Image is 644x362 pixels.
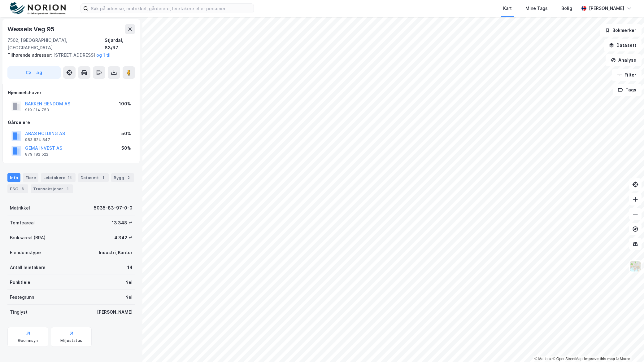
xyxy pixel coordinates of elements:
[114,234,133,241] div: 4 342 ㎡
[67,174,73,181] div: 14
[7,51,130,59] div: [STREET_ADDRESS]
[127,264,133,271] div: 14
[553,357,583,361] a: OpenStreetMap
[10,294,34,301] div: Festegrunn
[612,69,642,81] button: Filter
[94,204,133,212] div: 5035-83-97-0-0
[31,184,73,193] div: Transaksjoner
[10,2,66,15] img: norion-logo.80e7a08dc31c2e691866.png
[589,5,624,12] div: [PERSON_NAME]
[613,332,644,362] iframe: Chat Widget
[25,108,49,113] div: 919 314 753
[125,174,132,181] div: 2
[629,260,641,272] img: Z
[119,100,131,108] div: 100%
[121,130,131,137] div: 50%
[10,204,30,212] div: Matrikkel
[561,5,572,12] div: Bolig
[7,37,105,51] div: 7502, [GEOGRAPHIC_DATA], [GEOGRAPHIC_DATA]
[18,338,38,343] div: Geoinnsyn
[503,5,512,12] div: Kart
[10,234,46,241] div: Bruksareal (BRA)
[111,173,134,182] div: Bygg
[10,264,46,271] div: Antall leietakere
[99,249,133,256] div: Industri, Kontor
[8,89,135,96] div: Hjemmelshaver
[112,219,133,227] div: 13 348 ㎡
[25,152,48,157] div: 879 182 522
[7,52,53,58] span: Tilhørende adresser:
[97,308,133,316] div: [PERSON_NAME]
[88,4,254,13] input: Søk på adresse, matrikkel, gårdeiere, leietakere eller personer
[100,174,106,181] div: 1
[613,84,642,96] button: Tags
[20,186,26,192] div: 3
[7,24,56,34] div: Wessels Veg 95
[613,332,644,362] div: Kontrollprogram for chat
[604,39,642,51] button: Datasett
[606,54,642,66] button: Analyse
[534,357,551,361] a: Mapbox
[7,173,20,182] div: Info
[7,66,61,79] button: Tag
[8,119,135,126] div: Gårdeiere
[64,186,71,192] div: 1
[125,279,133,286] div: Nei
[525,5,548,12] div: Mine Tags
[125,294,133,301] div: Nei
[78,173,109,182] div: Datasett
[10,308,28,316] div: Tinglyst
[23,173,38,182] div: Eiere
[105,37,135,51] div: Stjørdal, 83/97
[7,184,28,193] div: ESG
[584,357,615,361] a: Improve this map
[41,173,76,182] div: Leietakere
[121,144,131,152] div: 50%
[10,219,35,227] div: Tomteareal
[600,24,642,37] button: Bokmerker
[25,137,50,142] div: 983 624 847
[10,249,41,256] div: Eiendomstype
[60,338,82,343] div: Miljøstatus
[10,279,30,286] div: Punktleie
